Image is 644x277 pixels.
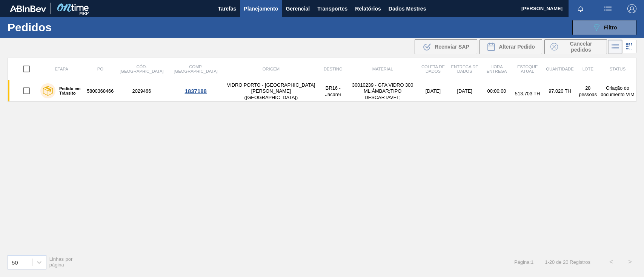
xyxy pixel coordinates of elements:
[49,256,73,268] font: Linhas por página
[563,259,568,265] font: 20
[55,67,68,71] font: Etapa
[627,4,636,13] img: Sair
[601,85,635,97] font: Criação do documento VIM
[570,259,590,265] font: Registros
[218,6,237,12] font: Tarefas
[457,88,472,94] font: [DATE]
[120,64,163,73] font: Cód. [GEOGRAPHIC_DATA]
[487,88,506,94] font: 00:00:00
[12,259,18,265] font: 50
[515,91,540,96] font: 513.703 TH
[132,88,151,94] font: 2029466
[325,85,341,97] font: BR16 - Jacareí
[59,86,81,95] font: Pedido em Trânsito
[521,6,563,11] font: [PERSON_NAME]
[451,64,478,73] font: Entrega de dados
[317,6,347,12] font: Transportes
[610,67,626,71] font: Status
[628,259,632,265] font: >
[579,85,597,97] font: 28 pessoas
[486,64,507,73] font: Hora Entrega
[97,67,103,71] font: PO
[389,6,426,12] font: Dados Mestres
[549,88,571,94] font: 97.020 TH
[499,44,535,50] font: Alterar Pedido
[324,67,343,71] font: Destino
[544,39,607,54] div: Cancelar Pedidos em Massa
[263,67,280,71] font: Origem
[583,67,593,71] font: Lote
[244,6,278,12] font: Planejamento
[608,40,622,54] div: Visão em Lista
[602,253,621,271] button: <
[426,88,441,94] font: [DATE]
[529,259,531,265] font: :
[572,20,636,35] button: Filtro
[621,253,639,271] button: >
[421,64,445,73] font: Coleta de dados
[622,40,636,54] div: Visão em Cards
[544,39,607,54] button: Cancelar pedidos
[87,88,114,94] font: 5800368466
[352,82,413,100] font: 30010239 - GFA VIDRO 300 ML;ÂMBAR;TIPO DESCARTAVEL;
[531,259,533,265] font: 1
[355,6,381,12] font: Relatórios
[286,6,310,12] font: Gerencial
[10,5,46,12] img: TNhmsLtSVTkK8tSr43FrP2fwEKptu5GPRR3wAAAABJRU5ErkJggg==
[546,67,573,71] font: Quantidade
[569,3,593,14] button: Notificações
[604,24,617,31] font: Filtro
[174,64,218,73] font: Comp. [GEOGRAPHIC_DATA]
[570,41,592,53] font: Cancelar pedidos
[185,88,207,94] font: 1837188
[517,64,538,73] font: Estoque atual
[545,259,547,265] font: 1
[547,259,549,265] font: -
[603,4,612,13] img: ações do usuário
[8,21,52,34] font: Pedidos
[549,259,555,265] font: 20
[415,39,477,54] div: Reenviar SAP
[609,259,613,265] font: <
[227,82,315,100] font: VIDRO PORTO - [GEOGRAPHIC_DATA][PERSON_NAME] ([GEOGRAPHIC_DATA])
[556,259,561,265] font: de
[8,80,636,102] a: Pedido em Trânsito58003684662029466VIDRO PORTO - [GEOGRAPHIC_DATA][PERSON_NAME] ([GEOGRAPHIC_DATA...
[435,44,469,50] font: Reenviar SAP
[514,259,529,265] font: Página
[372,67,393,71] font: Material
[480,39,542,54] div: Alterar Pedido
